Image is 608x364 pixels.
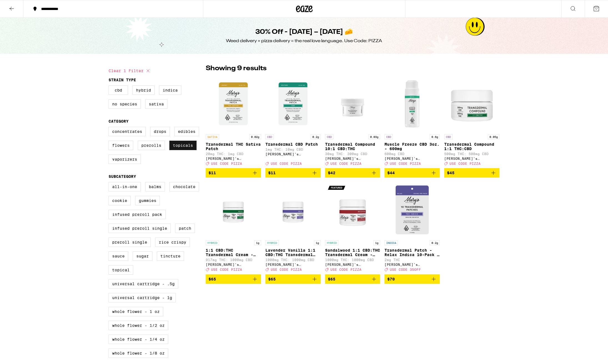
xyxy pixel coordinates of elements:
[325,274,380,284] button: Add to bag
[385,263,440,266] div: [PERSON_NAME]'s Medicinals
[311,134,321,139] p: 0.2g
[265,258,321,262] p: 1000mg THC: 1000mg CBD
[150,127,170,136] label: Drops
[135,196,160,205] label: Gummies
[226,38,382,44] div: Weed delivery + pizza delivery = the real love language. Use Code: PIZZA
[387,277,395,281] span: $70
[265,182,321,274] a: Open page for Lavender Vanilla 1:1 CBD:THC Transdermal Cream - 1000mg from Mary's Medicinals
[325,182,380,274] a: Open page for Sandalwood 1:1 CBD:THC Transdermal Cream - 1000mg from Mary's Medicinals
[325,134,333,139] p: CBD
[145,99,167,109] label: Sativa
[109,155,141,164] label: Vaporizers
[206,182,261,237] img: Mary's Medicinals - 1:1 CBD:THC Transdermal Cream - 1000mg
[430,134,440,139] p: 0.6g
[206,258,261,262] p: 917mg THC: 1000mg CBD
[268,171,276,175] span: $11
[373,240,380,245] p: 1g
[325,248,380,257] p: Sandalwood 1:1 CBD:THC Transdermal Cream - 1000mg
[330,268,361,272] span: USE CODE PIZZA
[387,171,395,175] span: $44
[109,210,166,219] label: Infused Preroll Pack
[132,85,155,95] label: Hybrid
[444,76,499,132] img: Mary's Medicinals - Transdermal Compound 1:1 THC:CBD
[208,171,216,175] span: $11
[206,263,261,266] div: [PERSON_NAME]'s Medicinals
[449,162,481,165] span: USE CODE PIZZA
[332,76,373,132] img: Mary's Medicinals - Transdermal Compound 10:1 CBD:THC
[325,258,380,262] p: 1000mg THC: 1000mg CBD
[385,142,440,151] p: Muscle Freeze CBD 3oz. - 600mg
[368,134,380,139] p: 0.03g
[206,64,267,73] p: Showing 9 results
[430,240,440,245] p: 0.2g
[325,76,380,168] a: Open page for Transdermal Compound 10:1 CBD:THC from Mary's Medicinals
[254,240,261,245] p: 1g
[109,78,136,82] legend: Strain Type
[206,76,261,168] a: Open page for Transdermal THC Sativa Patch from Mary's Medicinals
[109,141,133,150] label: Flowers
[109,307,163,316] label: Whole Flower - 1 oz
[109,321,168,330] label: Whole Flower - 1/2 oz
[265,152,321,156] div: [PERSON_NAME]'s Medicinals
[211,268,242,272] span: USE CODE PIZZA
[109,196,131,205] label: Cookie
[265,76,321,168] a: Open page for Transdermal CBD Patch from Mary's Medicinals
[444,134,453,139] p: CBD
[385,134,393,139] p: CBD
[271,162,302,165] span: USE CODE PIZZA
[328,171,335,175] span: $42
[206,142,261,151] p: Transdermal THC Sativa Patch
[488,134,499,139] p: 0.05g
[169,141,197,150] label: Topicals
[325,152,380,156] p: 30mg THC: 300mg CBD
[109,99,141,109] label: No Species
[208,277,216,281] span: $65
[444,76,499,168] a: Open page for Transdermal Compound 1:1 THC:CBD from Mary's Medicinals
[211,162,242,165] span: USE CODE PIZZA
[109,293,176,302] label: Universal Cartridge - 1g
[271,268,302,272] span: USE CODE PIZZA
[265,134,274,139] p: CBD
[325,182,380,237] img: Mary's Medicinals - Sandalwood 1:1 CBD:THC Transdermal Cream - 1000mg
[385,182,440,274] a: Open page for Transdermal Patch - Relax Indica 10-Pack - 200mg from Mary's Medicinals
[109,85,128,95] label: CBD
[330,162,361,165] span: USE CODE PIZZA
[206,76,261,132] img: Mary's Medicinals - Transdermal THC Sativa Patch
[265,148,321,151] p: 1mg THC: 10mg CBD
[249,134,261,139] p: 0.02g
[390,268,421,272] span: USE CODE 35OFF
[265,274,321,284] button: Add to bag
[206,248,261,257] p: 1:1 CBD:THC Transdermal Cream - 1000mg
[109,348,168,358] label: Whole Flower - 1/8 oz
[109,64,151,78] button: Clear 1 filter
[109,265,133,275] label: Topical
[157,251,184,261] label: Tincture
[385,168,440,178] button: Add to bag
[169,182,199,191] label: Chocolate
[155,237,190,247] label: Rice Crispy
[145,182,165,191] label: Balms
[206,274,261,284] button: Add to bag
[109,251,128,261] label: Sauce
[265,142,321,146] p: Transdermal CBD Patch
[328,277,335,281] span: $65
[133,251,152,261] label: Sugar
[385,157,440,160] div: [PERSON_NAME]'s Medicinals
[265,168,321,178] button: Add to bag
[138,141,165,150] label: Prerolls
[109,224,171,233] label: Infused Preroll Single
[390,162,421,165] span: USE CODE PIZZA
[385,152,440,156] p: 600mg CBD
[159,85,181,95] label: Indica
[206,182,261,274] a: Open page for 1:1 CBD:THC Transdermal Cream - 1000mg from Mary's Medicinals
[175,224,195,233] label: Patch
[447,171,454,175] span: $45
[265,248,321,257] p: Lavender Vanilla 1:1 CBD:THC Transdermal Cream - 1000mg
[206,168,261,178] button: Add to bag
[109,119,129,123] legend: Category
[206,157,261,160] div: [PERSON_NAME]'s Medicinals
[444,157,499,160] div: [PERSON_NAME]'s Medicinals
[325,168,380,178] button: Add to bag
[385,182,440,237] img: Mary's Medicinals - Transdermal Patch - Relax Indica 10-Pack - 200mg
[325,142,380,151] p: Transdermal Compound 10:1 CBD:THC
